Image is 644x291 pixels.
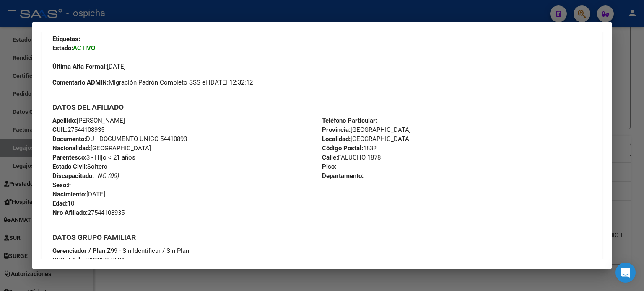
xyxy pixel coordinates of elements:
[97,172,119,180] i: NO (00)
[52,79,109,86] strong: Comentario ADMIN:
[322,172,364,180] strong: Departamento:
[52,135,187,143] span: DU - DOCUMENTO UNICO 54410893
[322,117,377,124] strong: Teléfono Particular:
[52,200,68,207] strong: Edad:
[52,154,86,161] strong: Parentesco:
[322,144,377,152] span: 1832
[52,78,253,87] span: Migración Padrón Completo SSS el [DATE] 12:32:12
[52,233,592,242] h3: DATOS GRUPO FAMILIAR
[52,181,68,189] strong: Sexo:
[52,44,73,52] strong: Estado:
[322,154,338,161] strong: Calle:
[52,256,88,264] strong: CUIL Titular:
[52,117,77,124] strong: Apellido:
[52,247,189,255] span: Z99 - Sin Identificar / Sin Plan
[52,35,80,43] strong: Etiquetas:
[322,144,363,152] strong: Código Postal:
[52,163,108,170] span: Soltero
[52,163,87,170] strong: Estado Civil:
[52,191,105,198] span: [DATE]
[322,126,411,134] span: [GEOGRAPHIC_DATA]
[52,126,104,134] span: 27544108935
[52,144,151,152] span: [GEOGRAPHIC_DATA]
[52,256,125,264] span: 20330863634
[52,117,125,124] span: [PERSON_NAME]
[322,135,351,143] strong: Localidad:
[322,163,336,170] strong: Piso:
[52,144,91,152] strong: Nacionalidad:
[52,247,107,255] strong: Gerenciador / Plan:
[322,126,351,134] strong: Provincia:
[52,209,125,216] span: 27544108935
[73,44,95,52] strong: ACTIVO
[322,135,411,143] span: [GEOGRAPHIC_DATA]
[52,126,68,134] strong: CUIL:
[52,135,86,143] strong: Documento:
[52,172,94,180] strong: Discapacitado:
[52,63,107,70] strong: Última Alta Formal:
[52,154,135,161] span: 3 - Hijo < 21 años
[52,181,71,189] span: F
[52,200,74,207] span: 10
[52,103,592,112] h3: DATOS DEL AFILIADO
[322,154,381,161] span: FALUCHO 1878
[52,209,88,216] strong: Nro Afiliado:
[52,63,126,70] span: [DATE]
[52,191,86,198] strong: Nacimiento:
[615,263,636,283] div: Open Intercom Messenger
